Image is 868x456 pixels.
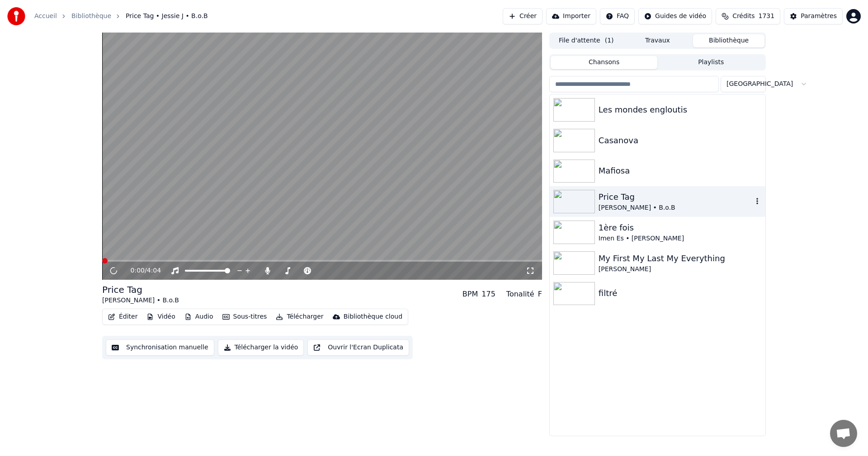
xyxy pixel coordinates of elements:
div: Price Tag [102,283,179,296]
button: Chansons [551,56,658,69]
div: filtré [599,287,762,300]
span: 1731 [759,12,775,21]
span: 0:00 [131,266,145,275]
span: ( 1 ) [605,36,614,45]
button: Télécharger [272,310,327,323]
button: Travaux [622,34,693,47]
button: Importer [546,8,596,24]
button: File d'attente [551,34,622,47]
button: Bibliothèque [693,34,764,47]
button: Créer [503,8,542,24]
div: 1ère fois [599,221,762,234]
div: Les mondes engloutis [599,103,762,116]
button: Guides de vidéo [638,8,712,24]
div: [PERSON_NAME] [599,265,762,274]
div: F [538,289,542,300]
a: Bibliothèque [71,12,111,21]
button: Sous-titres [219,310,271,323]
button: Éditer [104,310,141,323]
div: Mafiosa [599,165,762,177]
span: [GEOGRAPHIC_DATA] [726,80,793,89]
div: Casanova [599,134,762,147]
div: Paramètres [801,12,837,21]
nav: breadcrumb [34,12,208,21]
span: 4:04 [147,266,161,275]
button: Vidéo [143,310,179,323]
a: Accueil [34,12,57,21]
button: Synchronisation manuelle [106,339,214,356]
div: [PERSON_NAME] • B.o.B [599,203,753,212]
span: Price Tag • Jessie J • B.o.B [126,12,208,21]
button: Télécharger la vidéo [218,339,304,356]
button: Playlists [657,56,764,69]
div: Price Tag [599,191,753,203]
div: My First My Last My Everything [599,252,762,265]
div: BPM [462,289,478,300]
div: 175 [481,289,495,300]
button: Crédits1731 [716,8,780,24]
button: Ouvrir l'Ecran Duplicata [307,339,409,356]
a: Ouvrir le chat [830,420,857,447]
div: / [131,266,152,275]
div: Tonalité [506,289,534,300]
span: Crédits [732,12,755,21]
div: Bibliothèque cloud [344,312,402,321]
button: Audio [181,310,217,323]
div: Imen Es • [PERSON_NAME] [599,234,762,243]
button: FAQ [600,8,635,24]
div: [PERSON_NAME] • B.o.B [102,296,179,305]
img: youka [7,7,25,25]
button: Paramètres [784,8,843,24]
